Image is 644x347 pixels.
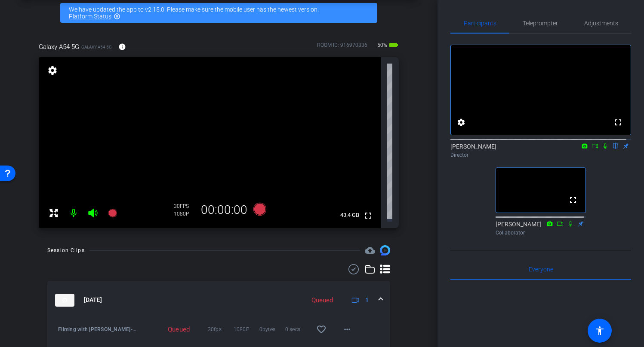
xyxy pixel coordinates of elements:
[568,195,578,205] mat-icon: fullscreen
[47,281,390,319] mat-expansion-panel-header: thumb-nail[DATE]Queued1
[114,13,120,20] mat-icon: highlight_off
[584,20,618,26] span: Adjustments
[496,220,586,237] div: [PERSON_NAME]
[174,210,195,217] div: 1080P
[195,203,253,217] div: 00:00:00
[39,42,79,52] span: Galaxy A54 5G
[342,324,352,335] mat-icon: more_horiz
[450,151,631,159] div: Director
[285,325,311,334] span: 0 secs
[317,41,367,54] div: ROOM ID: 916970836
[456,117,466,128] mat-icon: settings
[529,266,553,272] span: Everyone
[307,295,337,305] div: Queued
[55,294,74,307] img: thumb-nail
[464,20,496,26] span: Participants
[208,325,234,334] span: 30fps
[118,43,126,51] mat-icon: info
[81,44,112,50] span: Galaxy A54 5G
[365,245,375,256] mat-icon: cloud_upload
[234,325,259,334] span: 1080P
[174,203,195,210] div: 30
[337,210,362,220] span: 43.4 GB
[163,325,184,334] div: Queued
[450,142,631,159] div: [PERSON_NAME]
[388,40,399,50] mat-icon: battery_std
[316,324,327,335] mat-icon: favorite_border
[380,245,390,256] img: Session clips
[58,325,139,334] span: Filming with [PERSON_NAME]-Galaxy A54 5G-Dominika 1-2025-09-29-10-36-22-907-0
[523,20,558,26] span: Teleprompter
[259,325,285,334] span: 0bytes
[47,246,85,255] div: Session Clips
[365,245,375,256] span: Destinations for your clips
[613,117,623,128] mat-icon: fullscreen
[595,326,605,336] mat-icon: accessibility
[363,210,373,221] mat-icon: fullscreen
[496,229,586,237] div: Collaborator
[365,295,369,304] span: 1
[376,38,388,52] span: 50%
[60,3,377,23] div: We have updated the app to v2.15.0. Please make sure the mobile user has the newest version.
[84,295,102,304] span: [DATE]
[610,142,621,149] mat-icon: flip
[46,65,59,76] mat-icon: settings
[69,13,111,20] a: Platform Status
[180,203,189,209] span: FPS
